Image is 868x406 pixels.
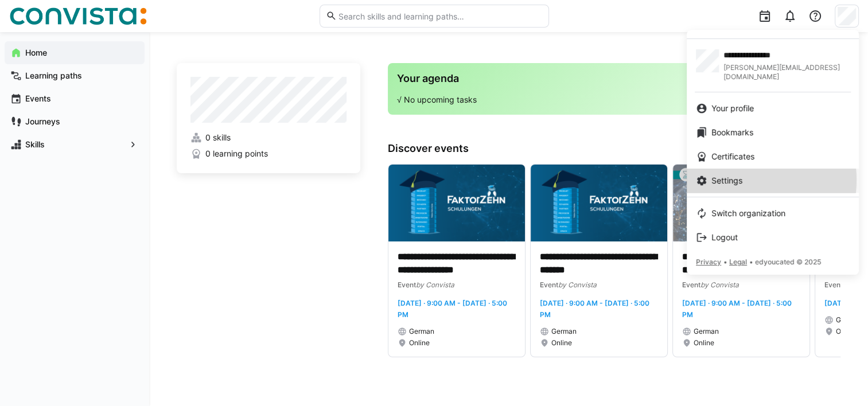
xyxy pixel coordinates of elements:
span: Privacy [696,257,721,266]
span: Settings [711,175,742,186]
span: edyoucated © 2025 [755,257,821,266]
span: Bookmarks [711,127,753,138]
span: • [749,257,753,266]
span: Your profile [711,103,754,114]
span: • [723,257,727,266]
span: Logout [711,232,738,243]
span: Switch organization [711,208,785,219]
span: Legal [729,257,747,266]
span: Certificates [711,151,754,162]
span: [PERSON_NAME][EMAIL_ADDRESS][DOMAIN_NAME] [723,63,850,81]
